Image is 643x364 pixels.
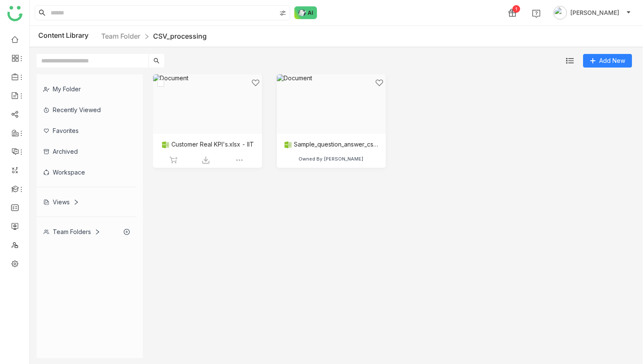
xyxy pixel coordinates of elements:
[279,10,286,17] img: search-type.svg
[38,31,207,42] div: Content Library
[299,156,364,162] div: Owned By [PERSON_NAME]
[202,156,210,164] img: download.svg
[294,6,317,19] img: ask-buddy-normal.svg
[277,74,386,134] img: Document
[284,141,379,149] div: Sample_question_answer_csv_type.csv
[153,32,207,40] a: CSV_processing
[235,156,244,164] img: more-options.svg
[101,32,140,40] a: Team Folder
[37,141,137,162] div: Archived
[43,228,100,235] div: Team Folders
[43,198,79,206] div: Views
[532,9,541,18] img: help.svg
[37,99,137,120] div: Recently Viewed
[153,74,262,134] img: Document
[284,141,292,149] img: csv.svg
[37,79,137,99] div: My Folder
[7,6,23,21] img: logo
[583,54,632,68] button: Add New
[37,162,137,183] div: Workspace
[570,8,619,17] span: [PERSON_NAME]
[512,5,520,13] div: 1
[599,56,625,65] span: Add New
[169,156,178,164] img: add_to_share_grey.svg
[566,57,574,65] img: list.svg
[37,120,137,141] div: Favorites
[553,6,567,20] img: avatar
[552,6,633,20] button: [PERSON_NAME]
